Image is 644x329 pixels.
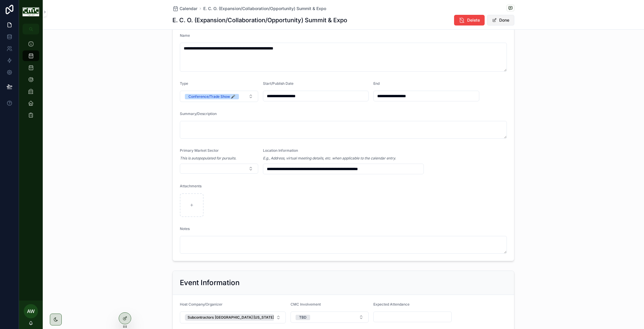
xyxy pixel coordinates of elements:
button: Delete [454,15,485,25]
button: Unselect 330 [185,314,283,321]
a: E. C. O. (Expansion/Collaboration/Opportunity) Summit & Expo [203,6,326,12]
span: Primary Market Sector [180,148,219,153]
em: E.g., Address, virtual meeting details, etc. when applicable to the calendar entry. [263,156,396,161]
img: App logo [23,7,39,17]
button: Done [487,15,514,25]
span: End [373,81,380,86]
span: Name [180,33,190,38]
span: Expected Attendance [373,302,410,306]
span: AW [27,308,35,315]
span: Type [180,81,188,86]
h2: Event Information [180,278,239,288]
div: scrollable content [19,34,43,128]
span: Subcontractors [GEOGRAPHIC_DATA] [US_STATE] [188,315,274,320]
span: CMC Involvement [291,302,321,306]
button: Select Button [180,312,286,323]
span: Host Company/Organizer [180,302,223,306]
span: Attachments [180,184,202,188]
h1: E. C. O. (Expansion/Collaboration/Opportunity) Summit & Expo [172,16,347,24]
span: Delete [467,17,480,23]
em: This is autopopulated for pursuits. [180,156,236,161]
div: TBD [299,315,307,320]
span: Location Information [263,148,298,153]
button: Select Button [180,91,258,102]
span: Summary/Description [180,111,217,116]
span: Calendar [180,6,197,12]
button: Select Button [291,312,369,323]
button: Select Button [180,164,258,174]
span: Notes [180,226,190,231]
div: Conference/Trade Show 🎤 [188,94,235,99]
a: Calendar [172,6,197,12]
span: Start/Publish Date [263,81,294,86]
